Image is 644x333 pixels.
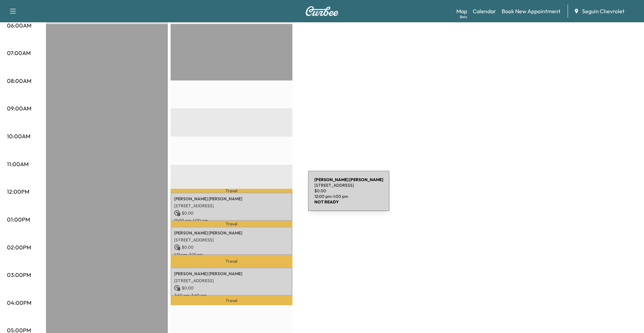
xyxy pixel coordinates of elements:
p: 12:00PM [7,187,29,196]
p: Travel [171,296,292,305]
p: Travel [171,221,292,227]
p: $ 0.00 [174,244,289,250]
p: Travel [171,255,292,268]
p: 01:00PM [7,215,30,224]
p: $ 0.00 [174,285,289,291]
p: $ 0.00 [174,210,289,216]
p: [PERSON_NAME] [PERSON_NAME] [174,196,289,202]
p: 08:00AM [7,77,31,85]
p: [STREET_ADDRESS] [174,237,289,243]
p: 04:00PM [7,299,31,307]
p: 03:00PM [7,271,31,279]
p: 09:00AM [7,104,31,113]
div: Beta [460,14,467,20]
p: 12:00 pm - 1:00 pm [174,218,289,223]
a: Book New Appointment [502,7,560,15]
span: Seguin Chevrolet [582,7,625,15]
p: Travel [171,189,292,193]
p: 10:00AM [7,132,30,140]
p: 06:00AM [7,21,31,30]
p: [STREET_ADDRESS] [174,278,289,284]
a: Calendar [473,7,496,15]
a: MapBeta [456,7,467,15]
p: [PERSON_NAME] [PERSON_NAME] [174,230,289,236]
p: [PERSON_NAME] [PERSON_NAME] [174,271,289,277]
p: 2:40 pm - 3:40 pm [174,293,289,298]
p: 02:00PM [7,243,31,251]
img: Curbee Logo [305,6,339,16]
p: 07:00AM [7,49,31,57]
p: 1:13 pm - 2:13 pm [174,252,289,257]
p: [STREET_ADDRESS] [174,203,289,209]
p: 11:00AM [7,160,29,168]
